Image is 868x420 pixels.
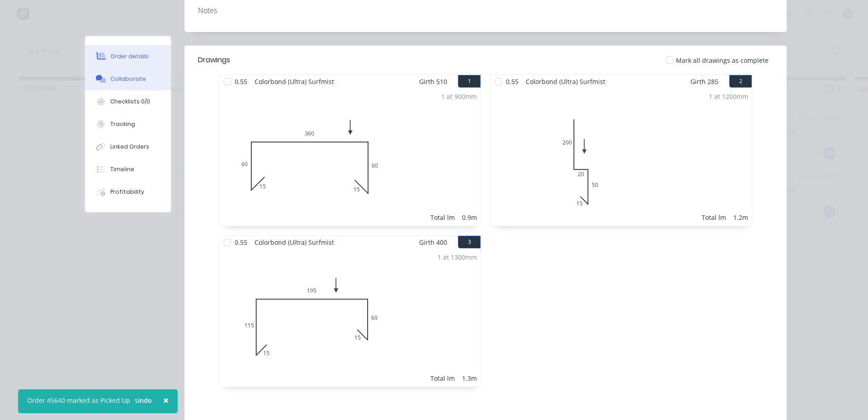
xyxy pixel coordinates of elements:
div: 1 at 900mm [441,92,477,101]
div: 1 at 1300mm [438,252,477,262]
div: Profitability [110,188,144,196]
div: Timeline [110,165,134,173]
div: Drawings [198,55,230,65]
div: Order details [110,52,149,61]
span: Colorbond (Ultra) Surfmist [251,236,338,249]
span: × [163,394,169,406]
div: Order 45640 marked as Picked Up [27,396,130,405]
button: Order details [85,45,171,68]
div: Notes [198,6,773,15]
span: Mark all drawings as complete [676,56,769,65]
button: 2 [729,75,752,88]
span: 0.55 [231,75,251,88]
button: 3 [458,236,481,248]
div: 01511519560151 at 1300mmTotal lm1.3m [219,249,481,387]
button: Close [154,389,178,411]
button: Undo [130,394,157,407]
div: 0.9m [462,213,477,222]
span: Girth 400 [419,236,447,249]
span: Girth 285 [690,75,718,88]
div: Checklists 0/0 [110,98,150,106]
button: Profitability [85,181,171,203]
div: 1.2m [733,213,748,222]
div: 02002050151 at 1200mmTotal lm1.2m [491,88,752,226]
div: Total lm [430,373,455,383]
div: 0156036060151 at 900mmTotal lm0.9m [219,88,481,226]
button: Collaborate [85,68,171,90]
span: Colorbond (Ultra) Surfmist [522,75,609,88]
div: Tracking [110,120,135,128]
span: Colorbond (Ultra) Surfmist [251,75,338,88]
button: Checklists 0/0 [85,90,171,113]
button: 1 [458,75,481,88]
div: Total lm [702,213,726,222]
div: Linked Orders [110,143,149,151]
button: Linked Orders [85,135,171,158]
button: Timeline [85,158,171,181]
div: 1 at 1200mm [709,92,748,101]
button: Tracking [85,113,171,135]
div: 1.3m [462,373,477,383]
div: Total lm [430,213,455,222]
span: 0.55 [231,236,251,249]
div: Collaborate [110,75,146,83]
span: Girth 510 [419,75,447,88]
span: 0.55 [502,75,522,88]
